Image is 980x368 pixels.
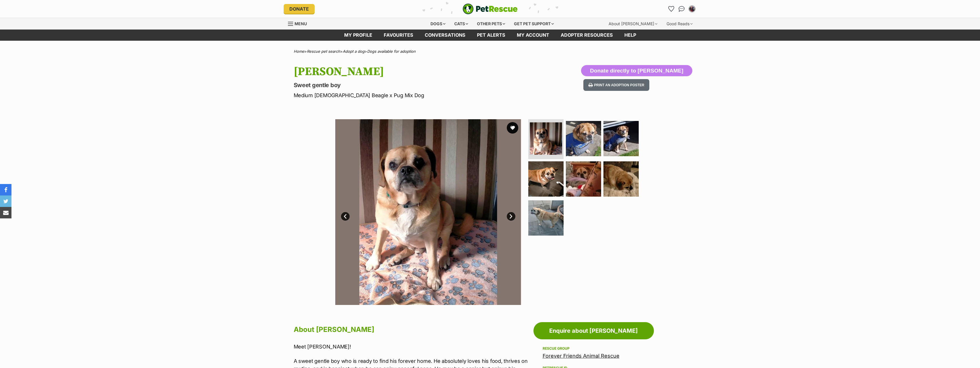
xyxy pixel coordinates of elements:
[426,18,449,30] div: Dogs
[378,30,419,41] a: Favourites
[679,6,685,12] img: chat-41dd97257d64d25036548639549fe6c8038ab92f7586957e7f3b1b290dea8141.svg
[533,322,654,339] a: Enquire about [PERSON_NAME]
[566,161,601,197] img: Photo of Vinnie
[581,65,692,77] button: Donate directly to [PERSON_NAME]
[687,4,697,13] button: My account
[528,200,564,236] img: Photo of Vinnie
[543,353,619,359] a: Forever Friends Animal Rescue
[663,18,697,30] div: Good Reads
[605,18,661,30] div: About [PERSON_NAME]
[603,121,639,156] img: Photo of Vinnie
[307,49,340,54] a: Rescue pet search
[294,81,536,89] p: Sweet gentle boy
[295,21,307,26] span: Menu
[288,18,311,28] a: Menu
[667,4,697,13] ul: Account quick links
[619,30,642,41] a: Help
[555,30,619,41] a: Adopter resources
[677,4,686,13] a: Conversations
[566,121,601,156] img: Photo of Vinnie
[294,323,531,336] h2: About [PERSON_NAME]
[603,161,639,197] img: Photo of Vinnie
[294,49,304,54] a: Home
[510,18,558,30] div: Get pet support
[335,119,521,305] img: Photo of Vinnie
[279,49,701,54] div: > > >
[284,4,315,14] a: Donate
[338,30,378,41] a: My profile
[667,4,676,13] a: Favourites
[341,212,350,221] a: Prev
[689,6,695,12] img: Nina lenk profile pic
[343,49,365,54] a: Adopt a dog
[450,18,472,30] div: Cats
[511,30,555,41] a: My account
[543,346,645,351] div: Rescue group
[471,30,511,41] a: Pet alerts
[294,91,536,99] p: Medium [DEMOGRAPHIC_DATA] Beagle x Pug Mix Dog
[507,122,518,134] button: favourite
[473,18,509,30] div: Other pets
[294,65,536,78] h1: [PERSON_NAME]
[521,119,707,305] img: Photo of Vinnie
[463,3,518,14] img: logo-e224e6f780fb5917bec1dbf3a21bbac754714ae5b6737aabdf751b685950b380.svg
[583,79,649,91] button: Print an adoption poster
[294,343,531,351] p: Meet [PERSON_NAME]!
[507,212,515,221] a: Next
[463,3,518,14] a: PetRescue
[528,161,564,197] img: Photo of Vinnie
[419,30,471,41] a: conversations
[530,122,562,155] img: Photo of Vinnie
[367,49,416,54] a: Dogs available for adoption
